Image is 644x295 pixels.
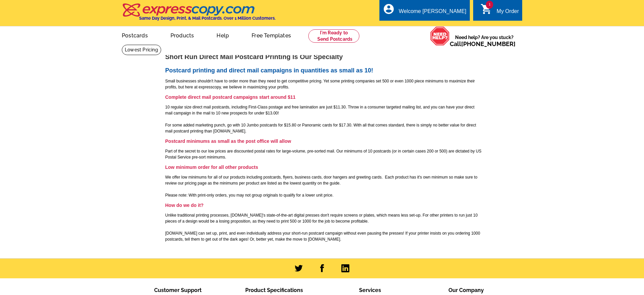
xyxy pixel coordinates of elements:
a: Help [206,27,240,43]
a: Free Templates [241,27,302,43]
p: Unlike traditional printing processes, [DOMAIN_NAME]'s state-of-the-art digital presses don't req... [165,212,482,242]
h4: Same Day Design, Print, & Mail Postcards. Over 1 Million Customers. [139,16,276,21]
div: Welcome [PERSON_NAME] [399,8,466,18]
h3: Complete direct mail postcard campaigns start around $11 [165,94,482,100]
i: account_circle [383,3,395,15]
h1: Short Run Direct Mail Postcard Printing Is Our Specialty [165,53,482,60]
h3: How do we do it? [165,202,482,208]
div: My Order [497,8,519,18]
span: Need help? Are you stuck? [450,34,519,47]
span: Our Company [448,287,484,293]
span: Customer Support [154,287,202,293]
h3: Low minimum order for all other products [165,164,482,170]
a: Products [160,27,205,43]
span: Product Specifications [245,287,303,293]
a: [PHONE_NUMBER] [461,40,516,47]
a: Postcards [111,27,158,43]
i: shopping_cart [480,3,493,15]
span: 1 [486,1,493,9]
a: 1 shopping_cart My Order [480,7,519,16]
p: 10 regular size direct mail postcards, including First-Class postage and free lamination are just... [165,104,482,134]
a: Same Day Design, Print, & Mail Postcards. Over 1 Million Customers. [122,8,276,21]
p: We offer low minimums for all of our products including postcards, flyers, business cards, door h... [165,174,482,198]
h3: Postcard minimums as small as the post office will allow [165,138,482,144]
p: Part of the secret to our low prices are discounted postal rates for large-volume, pre-sorted mai... [165,148,482,160]
h2: Postcard printing and direct mail campaigns in quantities as small as 10! [165,67,482,74]
img: help [430,26,450,46]
p: Small businesses shouldn't have to order more than they need to get competitive pricing. Yet some... [165,78,482,90]
span: Services [359,287,381,293]
span: Call [450,40,516,47]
